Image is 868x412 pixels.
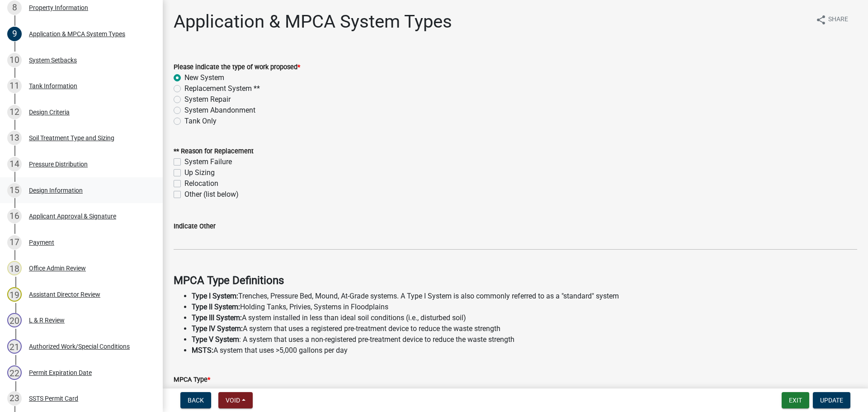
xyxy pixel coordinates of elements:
div: SSTS Permit Card [29,395,78,402]
i: share [816,14,826,25]
div: Tank Information [29,83,77,89]
span: Void [226,397,240,404]
div: 9 [7,27,22,41]
strong: Type V System [192,335,239,344]
div: 15 [7,183,22,198]
strong: Type IV System: [192,324,243,333]
div: 13 [7,131,22,145]
label: System Failure [184,156,232,167]
label: Indicate Other [174,223,216,230]
div: System Setbacks [29,57,77,63]
h1: Application & MPCA System Types [174,11,452,33]
div: Design Criteria [29,109,70,115]
div: 19 [7,287,22,302]
div: 12 [7,105,22,119]
div: Application & MPCA System Types [29,31,125,37]
div: 21 [7,339,22,354]
strong: Type I System: [192,292,238,300]
label: New System [184,72,224,83]
div: 11 [7,79,22,93]
div: L & R Review [29,317,65,323]
div: Payment [29,239,54,246]
span: Update [820,397,843,404]
div: 10 [7,53,22,67]
li: A system that uses a registered pre-treatment device to reduce the waste strength [192,323,857,334]
label: Other (list below) [184,189,239,200]
div: 22 [7,365,22,380]
strong: MSTS: [192,346,213,355]
div: 8 [7,0,22,15]
div: 20 [7,313,22,327]
strong: Type III System: [192,313,242,322]
div: 18 [7,261,22,275]
button: Back [180,392,211,408]
li: : A system that uses a non-registered pre-treatment device to reduce the waste strength [192,334,857,345]
button: Exit [782,392,809,408]
div: Assistant Director Review [29,291,100,298]
div: Office Admin Review [29,265,86,271]
div: 17 [7,235,22,250]
div: Pressure Distribution [29,161,88,167]
label: Please indicate the type of work proposed [174,64,300,71]
div: Permit Expiration Date [29,369,92,376]
button: Void [218,392,253,408]
label: Tank Only [184,116,217,127]
label: System Abandonment [184,105,255,116]
button: shareShare [808,11,855,28]
label: MPCA Type [174,377,210,383]
label: ** Reason for Replacement [174,148,254,155]
label: Up Sizing [184,167,215,178]
label: Replacement System ** [184,83,260,94]
label: Type I [184,385,203,396]
strong: MPCA Type Definitions [174,274,284,287]
span: Share [828,14,848,25]
label: Relocation [184,178,218,189]
strong: Type II System: [192,303,240,311]
div: 23 [7,391,22,406]
div: Authorized Work/Special Conditions [29,343,130,350]
button: Update [813,392,850,408]
div: Soil Treatment Type and Sizing [29,135,114,141]
li: A system installed in less than ideal soil conditions (i.e., disturbed soil) [192,313,857,323]
div: Design Information [29,187,83,194]
span: Back [188,397,204,404]
li: A system that uses >5,000 gallons per day [192,345,857,356]
div: 16 [7,209,22,223]
div: Applicant Approval & Signature [29,213,116,219]
div: Property Information [29,5,88,11]
li: Holding Tanks, Privies, Systems in Floodplains [192,302,857,313]
label: System Repair [184,94,231,105]
div: 14 [7,157,22,171]
li: Trenches, Pressure Bed, Mound, At-Grade systems. A Type I System is also commonly referred to as ... [192,291,857,302]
